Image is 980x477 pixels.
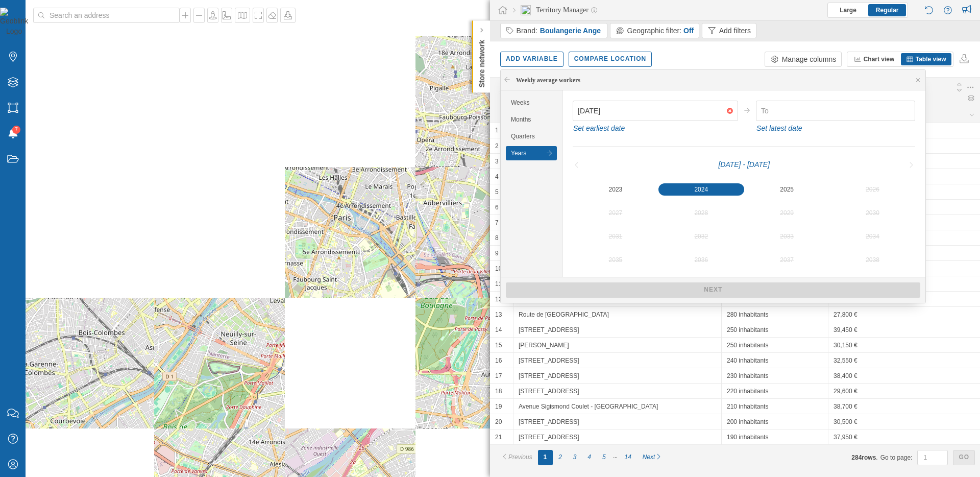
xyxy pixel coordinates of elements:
div: Brand: [517,26,602,36]
span: Chart view [864,56,895,63]
span: Large [840,7,856,14]
div: 8 [495,234,499,242]
div: Add filters [719,26,751,36]
div: Weekly average workers [516,76,580,85]
div: [STREET_ADDRESS] [513,414,721,429]
button: 2038 [830,253,916,267]
span: Regular [876,7,899,14]
div: 10 [495,265,502,273]
div: 30,500 € [828,414,980,429]
span: 284 [851,454,862,461]
span: rows [862,454,876,461]
div: 210 inhabitants [721,398,828,414]
div: 11 [495,280,502,288]
div: 3 [495,157,499,165]
div: Years [506,146,557,160]
div: 230 inhabitants [721,368,828,383]
div: 15 [495,341,502,349]
div: Off [683,26,694,36]
input: 1 [920,452,945,463]
div: [STREET_ADDRESS] [513,322,721,337]
button: 2037 [744,253,830,267]
button: 2023 [573,183,658,196]
div: [STREET_ADDRESS] [513,352,721,368]
div: 39,450 € [828,322,980,337]
button: 2026 [830,183,916,196]
div: Months [506,112,557,127]
button: 2031 [573,230,658,243]
div: [STREET_ADDRESS] [513,383,721,398]
button: 2036 [658,253,744,267]
div: [PERSON_NAME] [513,337,721,352]
div: 2 [495,142,499,150]
button: 2024 [658,183,744,196]
div: Avenue Sigismond Coulet - [GEOGRAPHIC_DATA] [513,398,721,414]
div: Set latest date [756,124,802,133]
button: 2025 [744,183,830,196]
div: 250 inhabitants [721,337,828,352]
div: 20 [495,418,502,426]
span: # [495,88,508,97]
div: 38,400 € [828,368,980,383]
div: 14 [495,326,502,334]
button: 2034 [830,230,916,243]
div: 27,800 € [828,306,980,322]
div: [STREET_ADDRESS] [513,429,721,444]
div: Manage columns [782,54,837,65]
div: 12 [495,295,502,303]
div: 4 [495,173,499,181]
div: Weeks [506,96,557,110]
button: 2029 [744,206,830,220]
img: territory-manager.svg [521,5,531,15]
button: 2027 [573,206,658,220]
div: 280 inhabitants [721,306,828,322]
div: 21 [495,433,502,441]
div: Route de [GEOGRAPHIC_DATA] [513,306,721,322]
div: 2024 [658,183,744,196]
div: 250 inhabitants [721,322,828,337]
p: Store network [477,36,487,87]
div: 16 [495,356,502,365]
div: 37,950 € [828,429,980,444]
button: 2030 [830,206,916,220]
div: 13 [495,311,502,319]
button: 2028 [658,206,744,220]
div: Territory Manager [513,5,597,15]
span: Boulangerie Ange [540,26,601,36]
div: 200 inhabitants [721,414,828,429]
button: 2033 [744,230,830,243]
span: . [876,454,877,461]
div: 6 [495,203,499,211]
span: Geographic filter: [627,27,682,35]
div: 38,700 € [828,398,980,414]
div: 19 [495,402,502,411]
div: 220 inhabitants [721,383,828,398]
button: 2032 [658,230,744,243]
div: [STREET_ADDRESS] [513,368,721,383]
div: 5 [495,188,499,196]
div: 7 [495,219,499,227]
span: Go to page: [880,453,913,462]
div: 18 [495,387,502,395]
div: 240 inhabitants [721,352,828,368]
span: Table view [916,56,946,63]
div: 32,550 € [828,352,980,368]
div: 30,150 € [828,337,980,352]
div: Quarters [506,129,557,144]
div: 190 inhabitants [721,429,828,444]
span: 7 [15,125,18,135]
div: 9 [495,249,499,257]
div: 1 [495,126,499,134]
button: 2035 [573,253,658,267]
div: 29,600 € [828,383,980,398]
div: 17 [495,372,502,380]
